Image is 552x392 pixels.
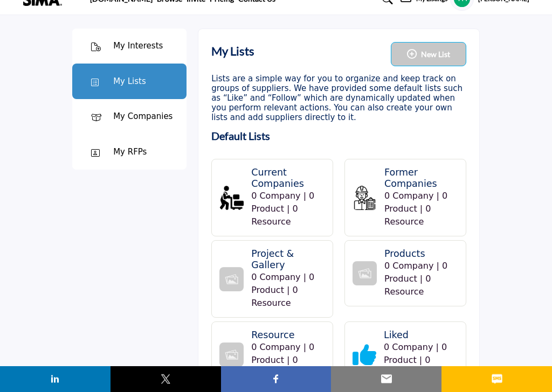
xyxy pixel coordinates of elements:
h4: Project & Gallery [251,249,321,271]
span: 0 Company | 0 Product | 0 Resource [251,272,314,309]
span: 0 Company | 0 Product | 0 Resource [251,342,314,379]
img: Current Companies logo [219,186,244,211]
h4: Former Companies [384,167,454,190]
span: 0 Company | 0 Product | 0 Resource [384,191,447,227]
img: Default logo [219,268,244,292]
img: Default logo [353,262,377,286]
div: My Companies [113,111,172,123]
h4: Products [384,249,454,260]
img: linkedin sharing button [49,373,61,386]
span: 0 Company | 0 Product | 0 Resource [384,261,447,297]
h4: Liked [384,330,454,341]
img: sms sharing button [491,373,503,386]
span: 0 Company | 0 Product | 0 Resource [251,191,314,227]
div: My RFPs [113,146,147,159]
span: 0 Company | 0 Product | 0 Resource [384,342,447,379]
h3: Lists are a simple way for you to organize and keep track on groups of suppliers. We have provide... [211,74,466,123]
div: My Interests [113,40,163,53]
img: facebook sharing button [270,373,282,386]
img: Default logo [219,343,244,367]
h3: Default Lists [211,128,466,144]
span: New List [421,49,450,60]
h4: Resource [251,330,321,341]
img: twitter sharing button [159,373,172,386]
button: New List [391,43,466,67]
div: My Lists [113,76,146,88]
img: email sharing button [380,373,393,386]
h2: My Lists [211,43,254,67]
h4: Current Companies [251,167,321,190]
img: Former Companies logo [353,186,377,211]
